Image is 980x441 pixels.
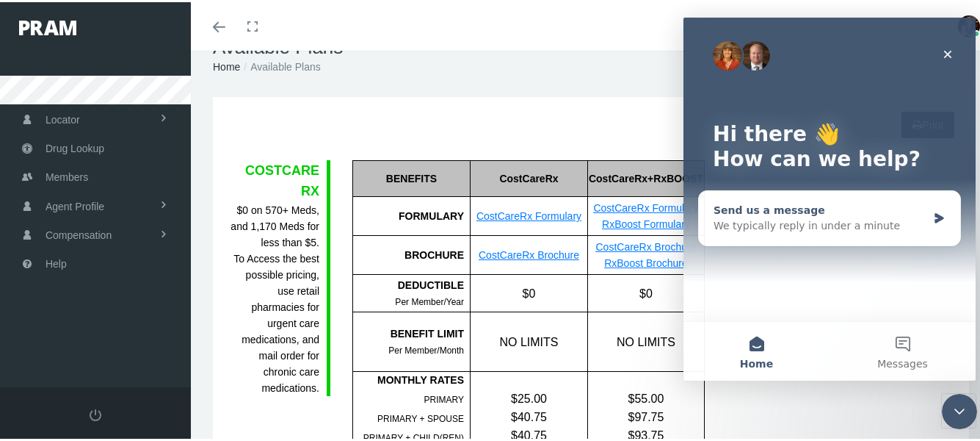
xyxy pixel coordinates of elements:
span: Agent Profile [46,190,104,218]
iframe: Intercom live chat [942,392,977,427]
span: Drug Lookup [46,132,104,160]
div: MONTHLY RATES [353,370,464,386]
div: $25.00 [471,387,587,406]
div: NO LIMITS [587,310,704,369]
span: Per Member/Year [395,295,464,305]
span: PRIMARY + CHILD(REN) [363,431,464,441]
a: RxBoost Brochure [604,255,688,267]
img: S_Profile_Picture_3041.jpg [958,13,980,35]
div: $40.75 [471,406,587,424]
a: CostCareRx Brochure [595,239,696,251]
div: BROCHURE [352,234,470,273]
div: DEDUCTIBLE [353,275,464,291]
div: CostCareRx [470,158,587,195]
a: CostCareRx Formulary [593,200,698,212]
a: RxBoost Formulary [602,216,690,228]
div: $55.00 [588,387,704,406]
li: Available Plans [240,57,320,73]
iframe: Intercom live chat [683,15,976,379]
div: $97.75 [588,406,704,424]
div: FORMULARY [352,195,470,234]
div: $0 [587,273,704,309]
div: NO LIMITS [470,310,587,369]
div: BENEFIT LIMIT [353,323,464,340]
span: Compensation [46,219,112,247]
div: BENEFITS [352,158,470,195]
a: CostCareRx Formulary [476,208,581,220]
a: Home [213,59,240,71]
span: Help [46,248,67,276]
div: COSTCARE RX [228,158,319,200]
span: PRIMARY + SPOUSE [377,412,464,422]
div: $0 [470,273,587,309]
div: $0 on 570+ Meds, and 1,170 Meds for less than $5. To Access the best possible pricing, use retail... [228,200,319,394]
span: Per Member/Month [388,343,464,354]
span: Members [46,161,88,189]
img: PRAM_20_x_78.png [19,18,76,33]
span: PRIMARY [424,392,464,403]
div: CostCareRx+RxBOOST [587,158,704,195]
span: Locator [46,104,80,132]
a: CostCareRx Brochure [479,247,579,259]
